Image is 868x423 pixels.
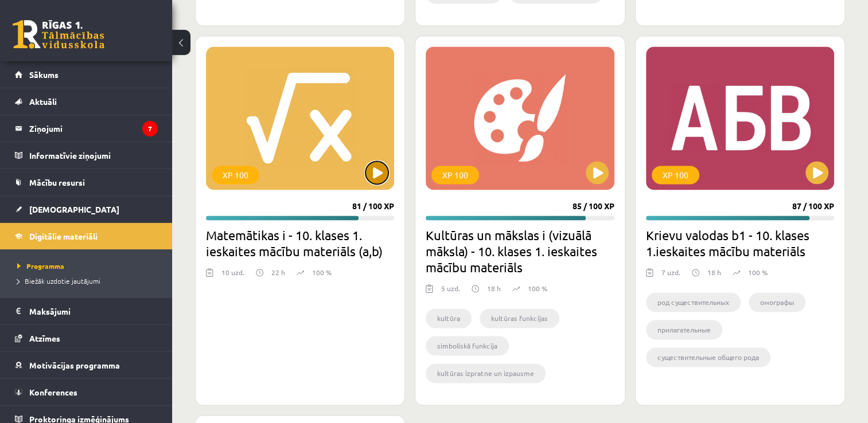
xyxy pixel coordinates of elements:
i: 7 [142,121,158,136]
span: Atzīmes [29,333,60,343]
a: [DEMOGRAPHIC_DATA] [15,196,158,222]
a: Sākums [15,61,158,88]
div: 10 uzd. [221,267,244,284]
a: Informatīvie ziņojumi [15,142,158,169]
span: Konferences [29,387,77,397]
div: 7 uzd. [661,267,680,284]
span: Digitālie materiāli [29,231,98,241]
h2: Kultūras un mākslas i (vizuālā māksla) - 10. klases 1. ieskaites mācību materiāls [426,227,614,275]
h2: Matemātikas i - 10. klases 1. ieskaites mācību materiāls (a,b) [206,227,394,259]
a: Digitālie materiāli [15,223,158,249]
li: kultūras funkcijas [480,308,559,328]
p: 100 % [312,267,332,277]
p: 100 % [528,283,547,293]
a: Ziņojumi7 [15,115,158,142]
legend: Informatīvie ziņojumi [29,142,158,169]
li: kultūras izpratne un izpausme [426,363,546,383]
p: 22 h [271,267,285,277]
a: Atzīmes [15,325,158,351]
div: XP 100 [212,166,259,184]
span: Motivācijas programma [29,360,120,370]
li: существительные общего рода [646,347,770,367]
a: Motivācijas programma [15,352,158,378]
a: Maksājumi [15,298,158,324]
legend: Ziņojumi [29,115,158,142]
a: Konferences [15,379,158,405]
li: simboliskā funkcija [426,336,509,355]
a: Programma [17,261,161,271]
div: XP 100 [652,166,699,184]
p: 18 h [487,283,501,293]
a: Mācību resursi [15,169,158,195]
li: омографы [749,292,805,312]
span: Aktuāli [29,96,57,107]
div: XP 100 [431,166,479,184]
span: Biežāk uzdotie jautājumi [17,276,100,285]
legend: Maksājumi [29,298,158,324]
span: Programma [17,261,64,271]
p: 100 % [748,267,768,277]
li: род существительных [646,292,741,312]
span: [DEMOGRAPHIC_DATA] [29,204,119,214]
span: Mācību resursi [29,177,85,187]
a: Rīgas 1. Tālmācības vidusskola [13,20,104,49]
li: kultūra [426,308,472,328]
div: 5 uzd. [441,283,460,300]
h2: Krievu valodas b1 - 10. klases 1.ieskaites mācību materiāls [646,227,834,259]
li: прилагательные [646,320,722,339]
p: 18 h [707,267,721,277]
a: Biežāk uzdotie jautājumi [17,276,161,286]
a: Aktuāli [15,88,158,115]
span: Sākums [29,69,59,80]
